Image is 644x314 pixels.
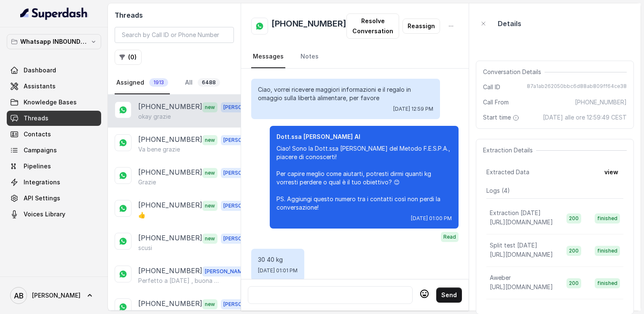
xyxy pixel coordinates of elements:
[595,213,620,224] span: finished
[527,83,627,91] span: 87a1ab262050bbc6d88ab809ff64ce38
[7,175,101,190] a: Integrations
[221,168,268,178] span: [PERSON_NAME]
[411,215,452,222] span: [DATE] 01:00 PM
[138,112,171,121] p: okay grazie
[258,255,298,264] p: 30 40 kg
[346,13,399,39] button: Resolve Conversation
[198,78,220,87] span: 6488
[24,66,56,75] span: Dashboard
[276,133,452,141] p: Dott.ssa [PERSON_NAME] AI
[483,113,521,122] span: Start time
[138,266,202,277] p: [PHONE_NUMBER]
[202,299,217,309] span: new
[7,111,101,126] a: Threads
[599,165,623,180] button: view
[7,207,101,222] a: Voices Library
[441,232,459,242] span: Read
[7,127,101,142] a: Contacts
[24,130,51,138] span: Contacts
[24,162,51,170] span: Pipelines
[498,19,521,29] p: Details
[138,277,219,285] p: Perfetto a [DATE] , buona giornata
[7,159,101,174] a: Pipelines
[436,287,462,303] button: Send
[14,291,24,300] text: AB
[115,10,234,20] h2: Threads
[24,194,60,202] span: API Settings
[490,251,553,258] span: [URL][DOMAIN_NAME]
[7,63,101,78] a: Dashboard
[24,98,77,106] span: Knowledge Bases
[115,72,234,94] nav: Tabs
[138,298,202,309] p: [PHONE_NUMBER]
[149,78,168,87] span: 1913
[202,234,217,244] span: new
[138,200,202,211] p: [PHONE_NUMBER]
[7,79,101,94] a: Assistants
[486,186,623,195] p: Logs ( 4 )
[483,68,545,76] span: Conversation Details
[490,218,553,226] span: [URL][DOMAIN_NAME]
[24,146,57,154] span: Campaigns
[251,45,459,68] nav: Tabs
[543,113,627,122] span: [DATE] alle ore 12:59:49 CEST
[138,244,152,252] p: scusi
[138,211,145,219] p: 👍
[7,284,101,307] a: [PERSON_NAME]
[20,37,88,47] p: Whatsapp INBOUND Workspace
[115,72,170,94] a: Assigned1913
[138,178,156,186] p: Grazie
[7,191,101,206] a: API Settings
[490,241,537,250] p: Split test [DATE]
[138,101,202,112] p: [PHONE_NUMBER]
[24,210,65,218] span: Voices Library
[221,234,268,244] span: [PERSON_NAME]
[24,178,60,186] span: Integrations
[202,168,217,178] span: new
[221,299,268,309] span: [PERSON_NAME]
[24,82,56,90] span: Assistants
[7,95,101,110] a: Knowledge Bases
[483,83,500,91] span: Call ID
[24,114,48,122] span: Threads
[202,266,250,277] span: [PERSON_NAME]
[7,34,101,49] button: Whatsapp INBOUND Workspace
[202,102,217,112] span: new
[490,283,553,290] span: [URL][DOMAIN_NAME]
[115,27,234,43] input: Search by Call ID or Phone Number
[258,85,433,102] p: Ciao, vorrei ricevere maggiori informazioni e il regalo in omaggio sulla libertà alimentare, per ...
[483,98,509,106] span: Call From
[32,291,80,300] span: [PERSON_NAME]
[138,134,202,145] p: [PHONE_NUMBER]
[393,106,433,112] span: [DATE] 12:59 PM
[276,144,452,212] p: Ciao! Sono la Dott.ssa [PERSON_NAME] del Metodo F.E.S.P.A., piacere di conoscerti! Per capire meg...
[566,278,581,288] span: 200
[138,167,202,178] p: [PHONE_NUMBER]
[202,201,217,211] span: new
[258,267,298,274] span: [DATE] 01:01 PM
[486,168,529,176] span: Extracted Data
[402,19,440,34] button: Reassign
[183,72,222,94] a: All6488
[221,201,268,211] span: [PERSON_NAME]
[202,135,217,145] span: new
[115,50,142,65] button: (0)
[483,146,536,154] span: Extraction Details
[299,45,320,68] a: Notes
[595,246,620,256] span: finished
[221,135,268,145] span: [PERSON_NAME]
[490,274,511,282] p: Aweber
[490,209,541,217] p: Extraction [DATE]
[566,213,581,224] span: 200
[271,18,346,35] h2: [PHONE_NUMBER]
[595,278,620,288] span: finished
[251,45,285,68] a: Messages
[575,98,627,106] span: [PHONE_NUMBER]
[138,145,180,154] p: Va bene grazie
[138,233,202,244] p: [PHONE_NUMBER]
[7,143,101,158] a: Campaigns
[20,7,88,20] img: light.svg
[566,246,581,256] span: 200
[221,102,268,112] span: [PERSON_NAME]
